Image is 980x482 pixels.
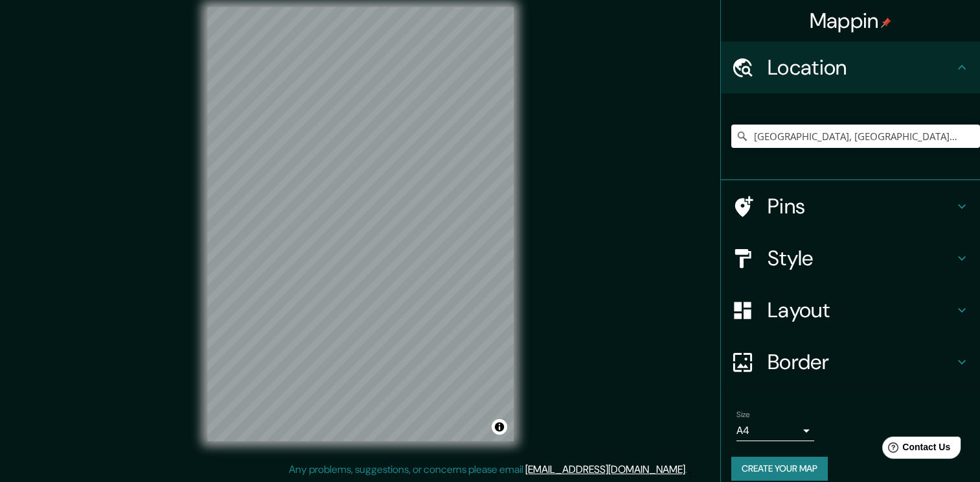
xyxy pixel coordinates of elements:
h4: Layout [768,297,954,323]
button: Toggle attribution [492,419,507,435]
a: [EMAIL_ADDRESS][DOMAIN_NAME] [525,463,685,476]
h4: Pins [768,193,954,219]
iframe: Help widget launcher [865,431,966,468]
button: Create your map [731,457,828,481]
label: Size [736,409,750,420]
div: Layout [721,284,980,336]
div: . [687,462,689,477]
img: pin-icon.png [881,18,891,28]
h4: Style [768,245,954,271]
div: Pins [721,180,980,232]
input: Pick your city or area [731,125,980,148]
h4: Border [768,349,954,375]
h4: Mappin [810,8,892,34]
h4: Location [768,54,954,80]
canvas: Map [207,7,514,441]
p: Any problems, suggestions, or concerns please email . [289,462,687,477]
div: Border [721,336,980,388]
div: Style [721,232,980,284]
div: . [689,462,692,477]
div: Location [721,42,980,93]
div: A4 [736,420,814,441]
